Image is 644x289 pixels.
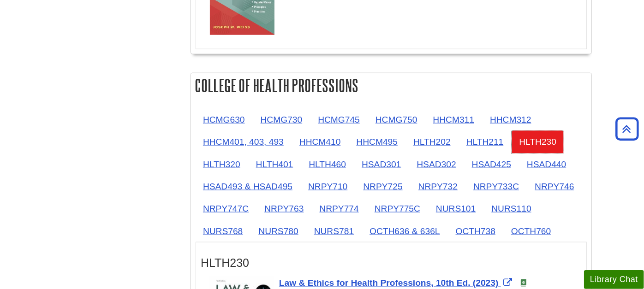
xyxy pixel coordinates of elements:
a: HLTH320 [196,153,248,176]
a: NRPY747C [196,197,256,220]
a: NURS781 [307,220,361,242]
a: HSAD425 [465,153,519,176]
a: HSAD301 [354,153,408,176]
a: NURS768 [196,220,250,242]
a: HLTH211 [459,130,511,153]
a: NRPY725 [356,175,410,198]
a: HCMG630 [196,108,252,131]
a: HSAD302 [409,153,463,176]
a: NURS780 [251,220,305,242]
span: Law & Ethics for Health Professions, 10th Ed. (2023) [279,278,499,288]
a: NRPY746 [527,175,581,198]
button: Library Chat [584,270,644,289]
a: HLTH230 [512,130,564,153]
a: Link opens in new window [279,278,514,288]
a: OCTH636 & 636L [362,220,447,242]
a: HHCM401, 403, 493 [196,130,291,153]
a: NRPY733C [466,175,526,198]
a: HCMG730 [253,108,310,131]
a: NURS101 [429,197,483,220]
h2: College of Health Professions [191,73,591,98]
a: HCMG745 [310,108,367,131]
a: HLTH202 [406,130,458,153]
a: HHCM311 [426,108,482,131]
a: HLTH460 [301,153,353,176]
a: HSAD493 & HSAD495 [196,175,300,198]
img: e-Book [520,279,527,287]
a: HHCM410 [292,130,348,153]
a: HLTH401 [249,153,301,176]
a: NRPY763 [257,197,311,220]
a: HHCM312 [483,108,539,131]
a: Back to Top [612,123,642,135]
a: HHCM495 [349,130,405,153]
a: HSAD440 [519,153,573,176]
a: NRPY732 [411,175,465,198]
a: NRPY710 [301,175,355,198]
a: NRPY775C [367,197,428,220]
a: NRPY774 [312,197,366,220]
a: NURS110 [484,197,538,220]
a: OCTH760 [504,220,558,242]
a: OCTH738 [448,220,503,242]
a: HCMG750 [368,108,425,131]
h3: HLTH230 [201,256,582,270]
